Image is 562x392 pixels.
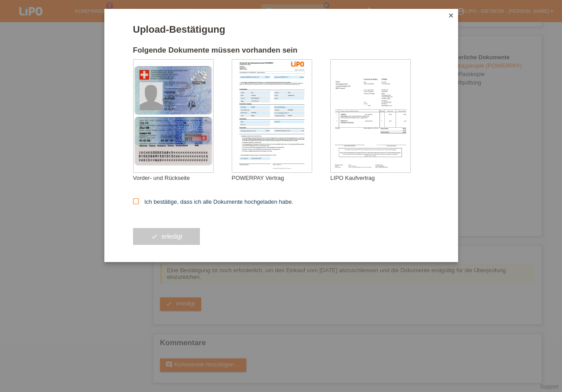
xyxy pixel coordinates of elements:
[164,97,209,100] div: Ardijan
[133,228,200,245] button: check erledigt
[161,233,182,240] span: erledigt
[164,90,209,94] div: Gjonaj
[133,24,429,35] h1: Upload-Bestätigung
[133,46,429,59] h2: Folgende Dokumente müssen vorhanden sein
[232,175,330,181] div: POWERPAY Vertrag
[447,12,455,19] i: close
[330,175,429,181] div: LIPO Kaufvertrag
[133,198,294,205] label: Ich bestätige, dass ich alle Dokumente hochgeladen habe.
[445,11,457,21] a: close
[140,82,163,110] img: swiss_id_photo_male.png
[134,60,213,172] img: upload_document_confirmation_type_id_swiss_empty.png
[232,60,312,172] img: upload_document_confirmation_type_contract_kkg_whitelabel.png
[151,233,158,240] i: check
[291,61,304,67] img: 39073_print.png
[331,60,410,172] img: upload_document_confirmation_type_receipt_generic.png
[133,175,232,181] div: Vorder- und Rückseite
